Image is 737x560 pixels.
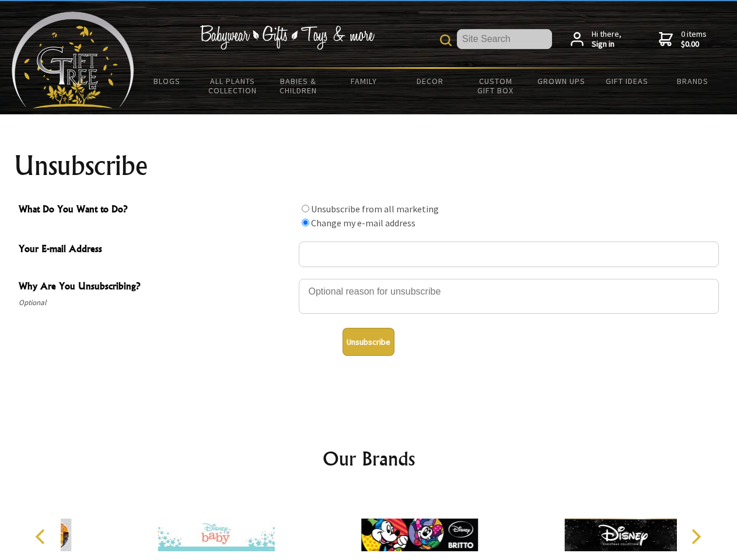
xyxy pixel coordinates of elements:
a: Grown Ups [528,69,594,93]
span: Optional [19,296,293,310]
img: Babywear - Gifts - Toys & more [200,25,375,50]
a: Custom Gift Box [463,69,529,103]
a: 0 items$0.00 [659,29,707,50]
a: All Plants Collection [200,69,266,103]
input: What Do You Want to Do? [302,219,309,226]
img: Babyware - Gifts - Toys and more... [12,12,134,108]
button: Previous [29,524,55,549]
label: Change my e-mail address [311,217,415,229]
h2: Our Brands [23,444,714,473]
h1: Unsubscribe [14,152,724,180]
label: Unsubscribe from all marketing [311,203,439,215]
a: Gift Ideas [594,69,660,93]
input: What Do You Want to Do? [302,205,309,212]
a: Hi there,Sign in [571,29,621,50]
span: What Do You Want to Do? [19,202,293,219]
a: Family [331,69,397,93]
button: Next [683,524,708,549]
input: Your E-mail Address [299,242,719,267]
a: BLOGS [134,69,200,93]
span: Why Are You Unsubscribing? [19,279,293,296]
a: Brands [660,69,726,93]
button: Unsubscribe [343,328,394,356]
strong: $0.00 [681,39,707,50]
a: Babies & Children [266,69,331,103]
input: Site Search [457,29,552,49]
strong: Sign in [592,39,621,50]
span: Hi there, [592,29,621,50]
textarea: Why Are You Unsubscribing? [299,279,719,314]
a: Decor [397,69,463,93]
span: Your E-mail Address [19,242,293,258]
span: 0 items [681,29,707,50]
img: product search [440,34,452,46]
